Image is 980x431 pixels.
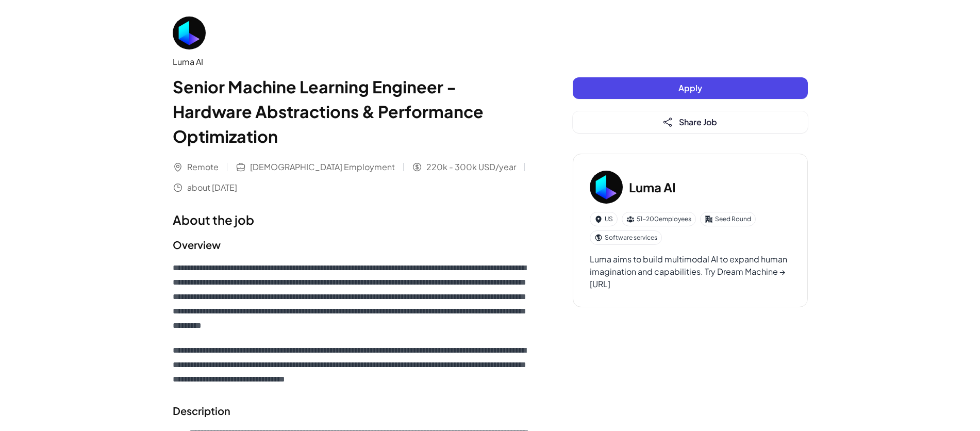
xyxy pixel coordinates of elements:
span: about [DATE] [187,181,237,194]
div: US [590,212,618,226]
h1: Senior Machine Learning Engineer - Hardware Abstractions & Performance Optimization [173,74,531,148]
span: Share Job [679,117,717,127]
span: Remote [187,161,219,173]
button: Apply [573,77,808,99]
div: Luma AI [173,56,531,68]
div: Luma aims to build multimodal AI to expand human imagination and capabilities. Try Dream Machine ... [590,253,791,290]
div: Seed Round [700,212,756,226]
h2: Overview [173,237,531,253]
span: [DEMOGRAPHIC_DATA] Employment [250,161,395,173]
span: Apply [678,82,702,93]
h3: Luma AI [629,178,676,196]
div: 51-200 employees [622,212,696,226]
img: Lu [173,16,206,49]
div: Software services [590,230,662,245]
button: Share Job [573,111,808,133]
img: Lu [590,171,623,204]
span: 220k - 300k USD/year [426,161,516,173]
h2: Description [173,403,531,419]
h1: About the job [173,210,531,229]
